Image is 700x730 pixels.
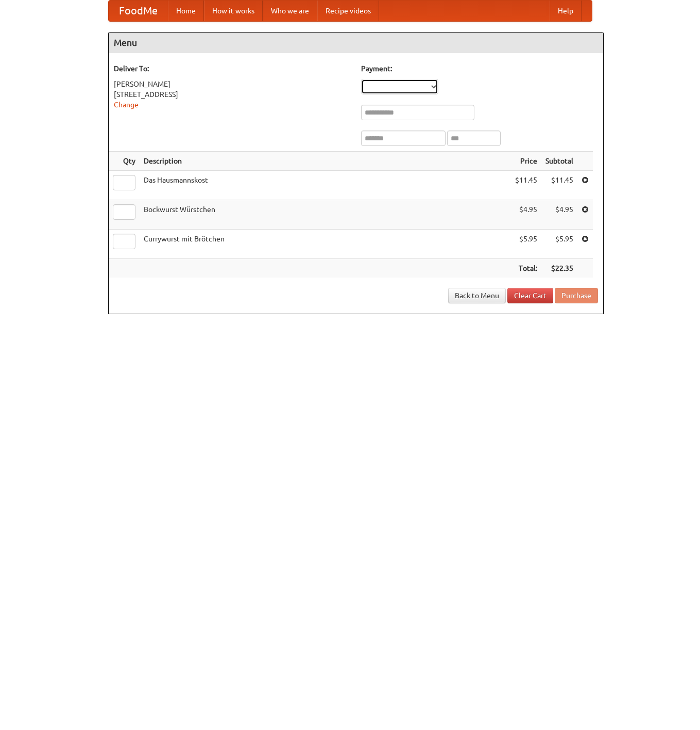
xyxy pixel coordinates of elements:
[541,152,577,171] th: Subtotal
[168,1,204,21] a: Home
[361,63,598,74] h5: Payment:
[511,230,541,259] td: $5.95
[511,259,541,278] th: Total:
[511,200,541,230] td: $4.95
[317,1,379,21] a: Recipe videos
[263,1,317,21] a: Who we are
[114,101,139,109] a: Change
[140,171,511,200] td: Das Hausmannskost
[541,171,577,200] td: $11.45
[550,1,582,21] a: Help
[448,288,506,303] a: Back to Menu
[140,152,511,171] th: Description
[507,288,553,303] a: Clear Cart
[140,230,511,259] td: Currywurst mit Brötchen
[114,79,351,89] div: [PERSON_NAME]
[114,63,351,74] h5: Deliver To:
[109,1,168,21] a: FoodMe
[511,171,541,200] td: $11.45
[204,1,263,21] a: How it works
[511,152,541,171] th: Price
[114,89,351,100] div: [STREET_ADDRESS]
[555,288,598,303] button: Purchase
[140,200,511,230] td: Bockwurst Würstchen
[541,200,577,230] td: $4.95
[541,259,577,278] th: $22.35
[541,230,577,259] td: $5.95
[109,33,603,53] h4: Menu
[109,152,140,171] th: Qty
